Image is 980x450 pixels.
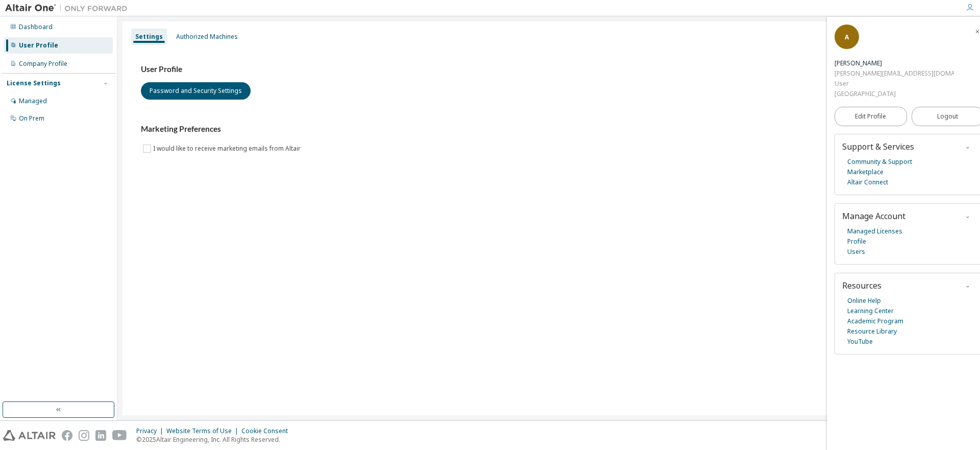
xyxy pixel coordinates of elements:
[153,143,303,155] label: I would like to receive marketing emails from Altair
[847,316,903,326] a: Academic Program
[847,167,884,177] a: Marketplace
[835,79,954,89] div: User
[847,247,865,257] a: Users
[847,226,902,236] a: Managed Licenses
[847,337,873,347] a: YouTube
[95,430,106,441] img: linkedin.svg
[835,89,954,99] div: [GEOGRAPHIC_DATA]
[136,427,166,435] div: Privacy
[845,33,849,41] span: A
[19,97,47,105] div: Managed
[135,33,163,41] div: Settings
[842,280,881,291] span: Resources
[166,427,241,435] div: Website Terms of Use
[79,430,89,441] img: instagram.svg
[842,141,914,152] span: Support & Services
[19,60,67,68] div: Company Profile
[937,111,958,122] span: Logout
[835,107,907,126] a: Edit Profile
[835,58,954,68] div: Abdón Espínola
[141,82,251,100] button: Password and Security Settings
[842,210,905,222] span: Manage Account
[141,124,957,134] h3: Marketing Preferences
[136,435,294,444] p: © 2025 Altair Engineering, Inc. All Rights Reserved.
[847,177,888,187] a: Altair Connect
[19,41,58,50] div: User Profile
[176,33,238,41] div: Authorized Machines
[835,68,954,79] div: [PERSON_NAME][EMAIL_ADDRESS][DOMAIN_NAME]
[141,64,957,75] h3: User Profile
[847,157,912,167] a: Community & Support
[19,114,44,123] div: On Prem
[847,306,894,316] a: Learning Center
[855,112,886,121] span: Edit Profile
[3,430,56,441] img: altair_logo.svg
[7,79,61,87] div: License Settings
[19,23,53,31] div: Dashboard
[5,3,133,13] img: Altair One
[847,236,866,247] a: Profile
[112,430,127,441] img: youtube.svg
[847,326,897,337] a: Resource Library
[62,430,72,441] img: facebook.svg
[847,296,881,306] a: Online Help
[241,427,294,435] div: Cookie Consent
